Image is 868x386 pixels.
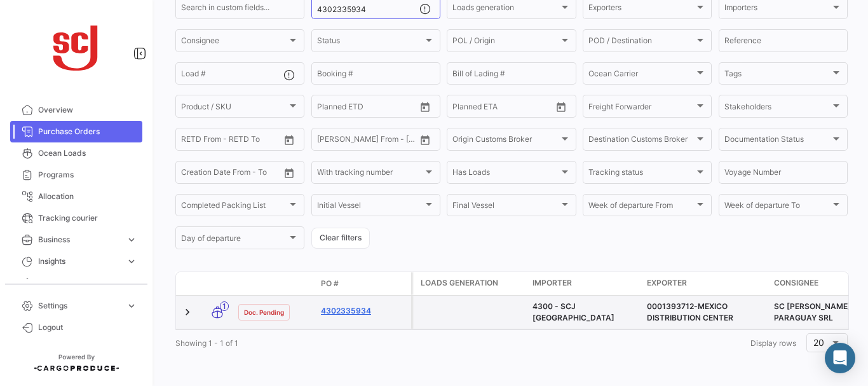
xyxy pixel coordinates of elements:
[201,279,233,289] datatable-header-cell: Transport mode
[750,338,796,348] span: Display rows
[280,163,299,183] button: Open calendar
[452,104,470,113] input: From
[321,278,339,289] span: PO #
[452,170,559,179] span: Has Loads
[588,104,695,113] span: Freight Forwarder
[38,148,137,159] span: Ocean Loads
[452,137,559,146] span: Origin Customs Broker
[527,272,642,295] datatable-header-cell: Importer
[647,301,733,322] span: 0001393712-MEXICO DISTRIBUTION CENTER
[316,273,411,294] datatable-header-cell: PO #
[588,137,695,146] span: Destination Customs Broker
[244,307,284,317] span: Doc. Pending
[44,15,108,79] img: scj_logo1.svg
[588,71,695,80] span: Ocean Carrier
[724,5,831,14] span: Importers
[38,300,121,312] span: Settings
[181,170,199,179] input: From
[588,38,695,47] span: POD / Destination
[38,191,137,202] span: Allocation
[724,203,831,212] span: Week of departure To
[317,170,423,179] span: With tracking number
[181,236,287,245] span: Day of departure
[208,170,255,179] input: To
[38,169,137,181] span: Programs
[10,207,142,229] a: Tracking courier
[774,277,818,289] span: Consignee
[175,338,238,348] span: Showing 1 - 1 of 1
[10,164,142,186] a: Programs
[317,203,423,212] span: Initial Vessel
[552,97,571,116] button: Open calendar
[311,228,370,249] button: Clear filters
[126,300,137,312] span: expand_more
[344,137,391,146] input: To
[181,38,287,47] span: Consignee
[38,256,121,267] span: Insights
[208,137,255,146] input: To
[38,277,137,289] span: Carbon Footprint
[421,277,498,289] span: Loads generation
[38,322,137,333] span: Logout
[10,121,142,142] a: Purchase Orders
[532,277,572,289] span: Importer
[317,104,335,113] input: From
[220,301,229,311] span: 1
[38,126,137,137] span: Purchase Orders
[10,272,142,294] a: Carbon Footprint
[10,99,142,121] a: Overview
[452,5,559,14] span: Loads generation
[588,5,695,14] span: Exporters
[416,97,435,116] button: Open calendar
[233,279,316,289] datatable-header-cell: Doc. Status
[10,186,142,207] a: Allocation
[413,272,527,295] datatable-header-cell: Loads generation
[181,203,287,212] span: Completed Packing List
[724,104,831,113] span: Stakeholders
[479,104,526,113] input: To
[126,256,137,267] span: expand_more
[280,130,299,149] button: Open calendar
[452,38,559,47] span: POL / Origin
[647,277,687,289] span: Exporter
[181,306,194,319] a: Expand/Collapse Row
[825,343,855,373] div: Abrir Intercom Messenger
[317,137,335,146] input: From
[321,305,406,317] a: 4302335934
[724,137,831,146] span: Documentation Status
[10,142,142,164] a: Ocean Loads
[813,337,824,348] span: 20
[38,212,137,224] span: Tracking courier
[181,137,199,146] input: From
[452,203,559,212] span: Final Vessel
[532,301,614,322] span: 4300 - SCJ Paraguay
[181,104,287,113] span: Product / SKU
[126,234,137,245] span: expand_more
[724,71,831,80] span: Tags
[416,130,435,149] button: Open calendar
[642,272,769,295] datatable-header-cell: Exporter
[588,203,695,212] span: Week of departure From
[317,38,423,47] span: Status
[38,234,121,245] span: Business
[344,104,391,113] input: To
[588,170,695,179] span: Tracking status
[38,104,137,116] span: Overview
